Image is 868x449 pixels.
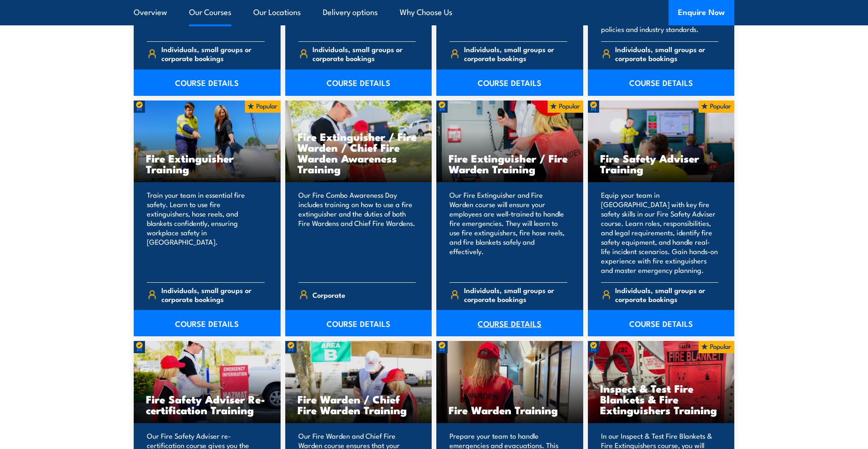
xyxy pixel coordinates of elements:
span: Individuals, small groups or corporate bookings [615,45,718,62]
a: COURSE DETAILS [285,310,432,336]
span: Individuals, small groups or corporate bookings [615,286,718,303]
span: Individuals, small groups or corporate bookings [161,286,265,303]
h3: Fire Warden / Chief Fire Warden Training [297,394,420,415]
span: Individuals, small groups or corporate bookings [464,286,567,303]
h3: Fire Extinguisher / Fire Warden Training [449,153,571,174]
a: COURSE DETAILS [588,310,735,336]
a: COURSE DETAILS [588,70,735,96]
h3: Fire Extinguisher Training [146,153,268,174]
span: Individuals, small groups or corporate bookings [312,45,416,62]
a: COURSE DETAILS [134,310,281,336]
h3: Fire Safety Adviser Re-certification Training [146,394,268,415]
p: Our Fire Extinguisher and Fire Warden course will ensure your employees are well-trained to handl... [449,190,567,275]
h3: Inspect & Test Fire Blankets & Fire Extinguishers Training [600,383,723,415]
a: COURSE DETAILS [436,70,583,96]
span: Individuals, small groups or corporate bookings [464,45,567,62]
a: COURSE DETAILS [285,70,432,96]
p: Our Fire Combo Awareness Day includes training on how to use a fire extinguisher and the duties o... [298,190,416,275]
span: Corporate [312,287,345,302]
h3: Fire Extinguisher / Fire Warden / Chief Fire Warden Awareness Training [297,131,420,174]
h3: Fire Safety Adviser Training [600,153,723,174]
p: Train your team in essential fire safety. Learn to use fire extinguishers, hose reels, and blanke... [147,190,265,275]
h3: Fire Warden Training [449,404,571,415]
a: COURSE DETAILS [436,310,583,336]
p: Equip your team in [GEOGRAPHIC_DATA] with key fire safety skills in our Fire Safety Adviser cours... [601,190,719,275]
a: COURSE DETAILS [134,70,281,96]
span: Individuals, small groups or corporate bookings [161,45,265,62]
